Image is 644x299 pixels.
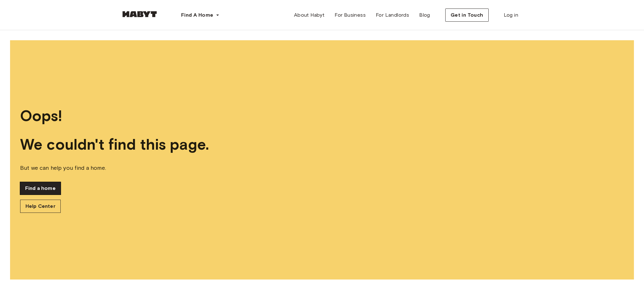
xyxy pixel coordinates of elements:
button: Find A Home [176,9,225,21]
a: About Habyt [289,9,330,21]
a: For Landlords [371,9,414,21]
span: About Habyt [294,11,325,19]
a: Help Center [20,200,61,213]
span: But we can help you find a home. [20,164,624,172]
a: Find a home [20,182,61,195]
span: For Business [335,11,366,19]
a: Blog [414,9,435,21]
span: For Landlords [376,11,409,19]
span: Find A Home [181,11,213,19]
a: For Business [330,9,371,21]
span: Blog [419,11,430,19]
img: Habyt [121,11,158,17]
a: Log in [499,9,523,21]
span: We couldn't find this page. [20,135,624,154]
span: Get in Touch [451,11,483,19]
span: Oops! [20,107,624,125]
span: Log in [504,11,518,19]
button: Get in Touch [445,8,489,22]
